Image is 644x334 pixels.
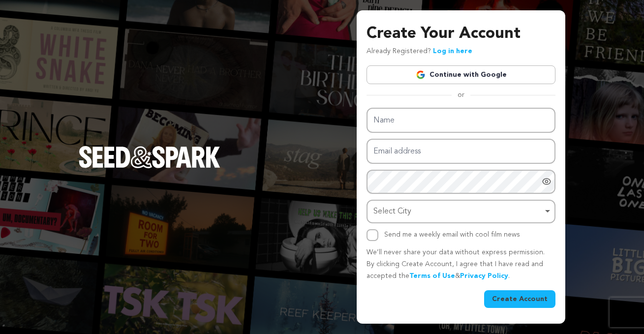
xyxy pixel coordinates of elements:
[79,146,220,187] a: Seed&Spark Homepage
[384,231,520,238] label: Send me a weekly email with cool film news
[409,273,455,279] a: Terms of Use
[542,177,552,186] a: Show password as plain text. Warning: this will display your password on the screen.
[367,46,472,58] p: Already Registered?
[452,90,470,100] span: or
[367,139,555,164] input: Email address
[416,70,426,80] img: Google logo
[79,146,220,168] img: Seed&Spark Logo
[433,48,472,55] a: Log in here
[373,205,543,219] div: Select City
[367,65,555,84] a: Continue with Google
[367,247,555,282] p: We’ll never share your data without express permission. By clicking Create Account, I agree that ...
[367,22,555,46] h3: Create Your Account
[367,108,555,133] input: Name
[484,290,555,308] button: Create Account
[460,273,508,279] a: Privacy Policy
